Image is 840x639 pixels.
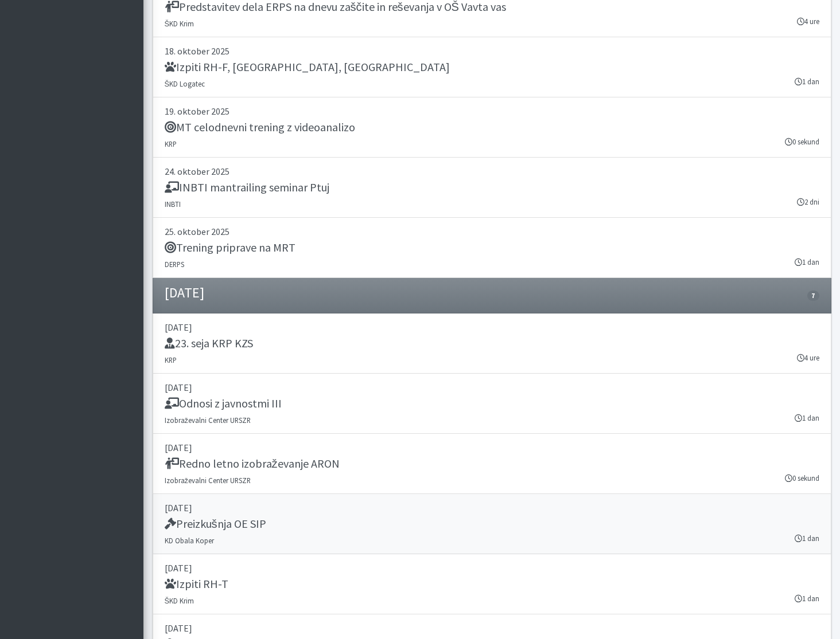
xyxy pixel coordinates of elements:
a: 18. oktober 2025 Izpiti RH-F, [GEOGRAPHIC_DATA], [GEOGRAPHIC_DATA] ŠKD Logatec 1 dan [153,37,831,97]
small: KD Obala Koper [165,536,214,545]
a: [DATE] 23. seja KRP KZS KRP 4 ure [153,313,831,374]
small: ŠKD Krim [165,19,195,28]
p: 25. oktober 2025 [165,225,819,238]
small: DERPS [165,260,184,269]
h5: Izpiti RH-F, [GEOGRAPHIC_DATA], [GEOGRAPHIC_DATA] [165,60,450,74]
small: INBTI [165,199,181,209]
small: 1 dan [795,533,819,544]
small: 4 ure [797,352,819,363]
h5: Trening priprave na MRT [165,241,295,254]
small: 0 sekund [785,473,819,484]
small: 1 dan [795,76,819,87]
h5: Redno letno izobraževanje ARON [165,457,340,471]
span: 7 [807,291,819,301]
small: KRP [165,139,177,148]
small: 4 ure [797,16,819,27]
small: Izobraževalni Center URSZR [165,476,251,485]
small: 1 dan [795,413,819,424]
small: 1 dan [795,257,819,268]
a: 24. oktober 2025 INBTI mantrailing seminar Ptuj INBTI 2 dni [153,158,831,218]
h5: Preizkušnja OE SIP [165,517,266,531]
small: 1 dan [795,593,819,604]
small: 0 sekund [785,136,819,147]
p: 19. oktober 2025 [165,104,819,118]
p: [DATE] [165,320,819,334]
h5: Izpiti RH-T [165,577,228,591]
small: ŠKD Logatec [165,79,205,88]
small: KRP [165,355,177,364]
small: Izobraževalni Center URSZR [165,415,251,425]
h4: [DATE] [165,285,204,301]
p: [DATE] [165,621,819,635]
a: 19. oktober 2025 MT celodnevni trening z videoanalizo KRP 0 sekund [153,97,831,158]
p: 18. oktober 2025 [165,44,819,58]
p: [DATE] [165,501,819,515]
p: [DATE] [165,561,819,575]
a: 25. oktober 2025 Trening priprave na MRT DERPS 1 dan [153,218,831,278]
a: [DATE] Preizkušnja OE SIP KD Obala Koper 1 dan [153,494,831,554]
p: [DATE] [165,381,819,394]
h5: 23. seja KRP KZS [165,336,253,350]
small: ŠKD Krim [165,596,195,605]
h5: INBTI mantrailing seminar Ptuj [165,181,329,194]
p: 24. oktober 2025 [165,164,819,178]
p: [DATE] [165,441,819,454]
h5: MT celodnevni trening z videoanalizo [165,120,355,134]
h5: Odnosi z javnostmi III [165,397,282,410]
a: [DATE] Odnosi z javnostmi III Izobraževalni Center URSZR 1 dan [153,374,831,434]
a: [DATE] Izpiti RH-T ŠKD Krim 1 dan [153,554,831,614]
small: 2 dni [797,197,819,207]
a: [DATE] Redno letno izobraževanje ARON Izobraževalni Center URSZR 0 sekund [153,434,831,494]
